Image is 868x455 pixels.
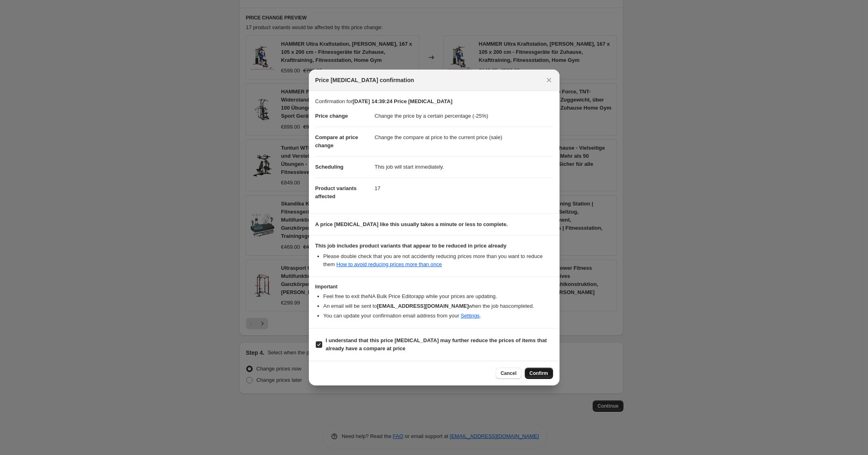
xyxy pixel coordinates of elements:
[543,74,555,86] button: Close
[315,284,553,290] h3: Important
[323,292,553,301] li: Feel free to exit the NA Bulk Price Editor app while your prices are updating.
[336,261,442,267] a: How to avoid reducing prices more than once
[375,127,553,148] dd: Change the compare at price to the current price (sale)
[315,221,508,227] b: A price [MEDICAL_DATA] like this usually takes a minute or less to complete.
[315,185,357,199] span: Product variants affected
[315,76,414,84] span: Price [MEDICAL_DATA] confirmation
[323,302,553,310] li: An email will be sent to when the job has completed .
[323,312,553,320] li: You can update your confirmation email address from your .
[460,313,479,319] a: Settings
[377,303,469,309] b: [EMAIL_ADDRESS][DOMAIN_NAME]
[353,98,452,104] b: [DATE] 14:39:24 Price [MEDICAL_DATA]
[315,134,358,148] span: Compare at price change
[375,106,553,127] dd: Change the price by a certain percentage (-25%)
[530,370,548,377] span: Confirm
[375,178,553,199] dd: 17
[525,368,553,379] button: Confirm
[501,370,516,377] span: Cancel
[375,156,553,178] dd: This job will start immediately.
[315,97,553,106] p: Confirmation for
[315,243,507,249] b: This job includes product variants that appear to be reduced in price already
[315,164,344,170] span: Scheduling
[315,113,348,119] span: Price change
[323,252,553,269] li: Please double check that you are not accidently reducing prices more than you want to reduce them
[326,337,547,351] b: I understand that this price [MEDICAL_DATA] may further reduce the prices of items that already h...
[496,368,521,379] button: Cancel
